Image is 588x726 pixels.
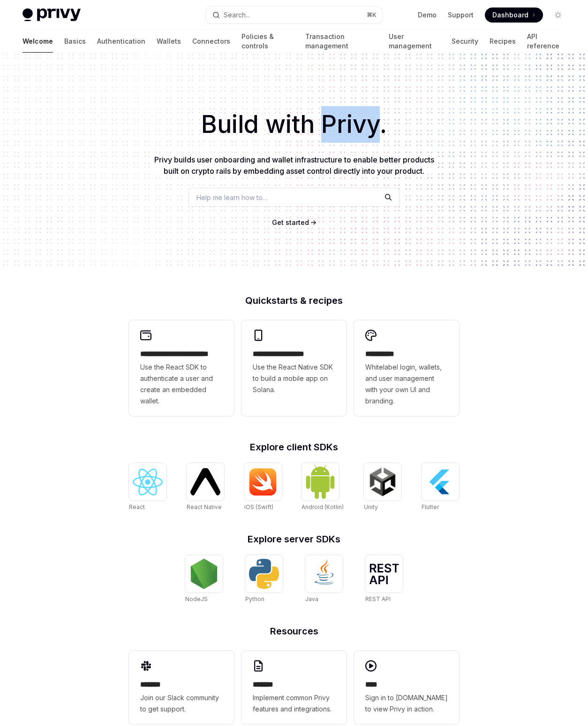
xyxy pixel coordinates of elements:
[133,469,163,495] img: React
[129,463,166,512] a: ReactReact
[245,595,264,602] span: Python
[305,30,378,53] a: Transaction management
[244,463,282,512] a: iOS (Swift)iOS (Swift)
[490,30,516,53] a: Recipes
[365,692,448,715] span: Sign in to [DOMAIN_NAME] to view Privy in action.
[485,8,543,23] a: Dashboard
[196,193,268,202] span: Help me learn how to…
[241,30,294,53] a: Policies & controls
[97,30,145,53] a: Authentication
[241,651,347,724] a: **** **Implement common Privy features and integrations.
[364,503,378,510] span: Unity
[448,10,474,20] a: Support
[364,463,401,512] a: UnityUnity
[550,8,565,23] button: Toggle dark mode
[272,218,309,226] span: Get started
[305,595,318,602] span: Java
[305,555,343,604] a: JavaJava
[64,30,86,53] a: Basics
[354,651,459,724] a: ****Sign in to [DOMAIN_NAME] to view Privy in action.
[309,559,339,589] img: Java
[527,30,565,53] a: API reference
[369,564,399,584] img: REST API
[224,9,250,21] div: Search...
[23,8,81,22] img: light logo
[365,595,391,602] span: REST API
[185,555,223,604] a: NodeJSNodeJS
[272,218,309,227] a: Get started
[244,503,273,510] span: iOS (Swift)
[140,362,223,407] span: Use the React SDK to authenticate a user and create an embedded wallet.
[129,534,459,544] h2: Explore server SDKs
[422,463,459,512] a: FlutterFlutter
[253,362,335,395] span: Use the React Native SDK to build a mobile app on Solana.
[452,30,478,53] a: Security
[248,468,278,496] img: iOS (Swift)
[389,30,440,53] a: User management
[422,503,439,510] span: Flutter
[365,362,448,407] span: Whitelabel login, wallets, and user management with your own UI and branding.
[157,30,181,53] a: Wallets
[418,10,437,20] a: Demo
[425,467,455,497] img: Flutter
[129,503,145,510] span: React
[192,30,230,53] a: Connectors
[249,559,279,589] img: Python
[367,11,377,19] span: ⌘ K
[492,10,528,20] span: Dashboard
[253,692,335,715] span: Implement common Privy features and integrations.
[129,442,459,452] h2: Explore client SDKs
[305,464,335,499] img: Android (Kotlin)
[154,155,434,176] span: Privy builds user onboarding and wallet infrastructure to enable better products built on crypto ...
[302,463,344,512] a: Android (Kotlin)Android (Kotlin)
[23,30,53,53] a: Welcome
[15,106,573,143] h1: Build with Privy.
[189,559,219,589] img: NodeJS
[129,626,459,636] h2: Resources
[129,296,459,305] h2: Quickstarts & recipes
[368,467,398,497] img: Unity
[206,7,382,23] button: Search...⌘K
[187,463,224,512] a: React NativeReact Native
[129,651,234,724] a: **** **Join our Slack community to get support.
[185,595,208,602] span: NodeJS
[190,468,220,495] img: React Native
[140,692,223,715] span: Join our Slack community to get support.
[302,503,344,510] span: Android (Kotlin)
[245,555,283,604] a: PythonPython
[187,503,222,510] span: React Native
[354,320,459,416] a: **** *****Whitelabel login, wallets, and user management with your own UI and branding.
[365,555,403,604] a: REST APIREST API
[241,320,347,416] a: **** **** **** ***Use the React Native SDK to build a mobile app on Solana.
